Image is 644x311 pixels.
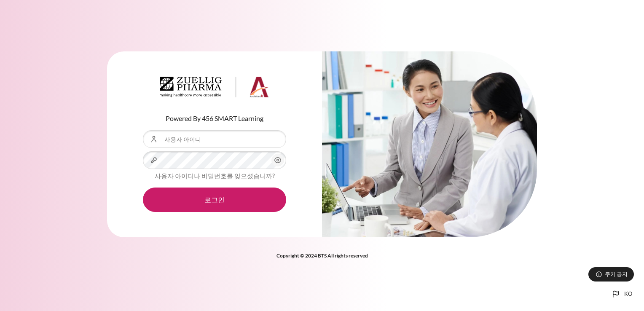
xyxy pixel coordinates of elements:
[588,267,634,282] button: 쿠키 공지
[624,290,632,298] span: ko
[160,77,269,101] a: Architeck
[160,77,269,98] img: Architeck
[155,172,275,180] a: 사용자 아이디나 비밀번호를 잊으셨습니까?
[607,286,636,303] button: Languages
[143,113,286,123] p: Powered By 456 SMART Learning
[605,270,628,278] span: 쿠키 공지
[143,188,286,212] button: 로그인
[276,252,368,259] strong: Copyright © 2024 BTS All rights reserved
[143,130,286,148] input: 사용자 아이디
